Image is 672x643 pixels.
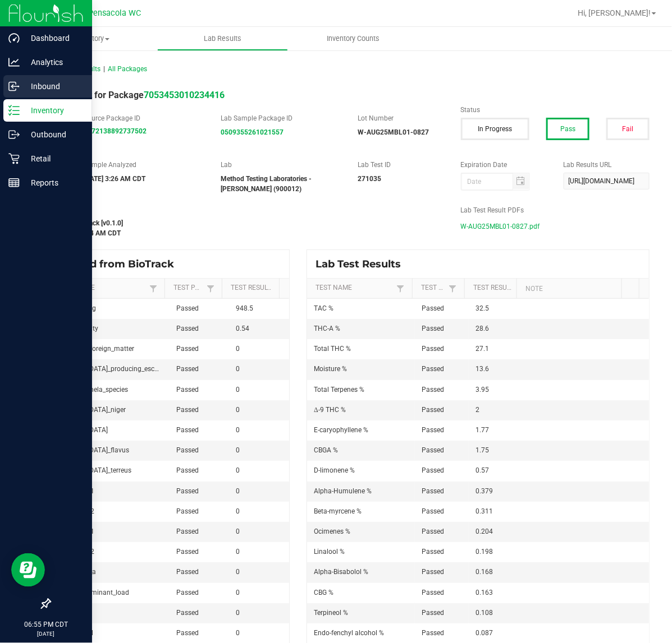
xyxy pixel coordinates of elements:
[476,365,489,373] span: 13.6
[316,258,409,270] span: Lab Test Results
[144,90,225,100] strong: 7053453010234416
[476,304,489,312] span: 32.5
[236,304,253,312] span: 948.5
[461,218,540,235] span: W-AUG25MBL01-0827.pdf
[49,90,225,100] span: Lab Result for Package
[57,386,128,394] span: any_salmonela_species
[476,386,489,394] span: 3.95
[20,80,87,93] p: Inbound
[461,205,650,215] label: Lab Test Result PDFs
[314,426,368,434] span: E-caryophyllene %
[236,386,240,394] span: 0
[176,365,199,373] span: Passed
[236,446,240,454] span: 0
[103,65,105,73] span: |
[461,105,650,115] label: Status
[8,57,20,68] inline-svg: Analytics
[84,127,147,135] strong: 6372138892737502
[236,589,240,596] span: 0
[476,345,489,353] span: 27.1
[236,568,240,576] span: 0
[236,609,240,617] span: 0
[316,284,394,293] a: Test NameSortable
[473,284,513,293] a: Test ResultSortable
[5,619,87,630] p: 06:55 PM CDT
[176,304,199,312] span: Passed
[236,325,249,332] span: 0.54
[236,365,240,373] span: 0
[176,345,199,353] span: Passed
[314,507,362,515] span: Beta-myrcene %
[446,281,460,295] a: Filter
[20,55,87,69] p: Analytics
[476,406,479,414] span: 2
[84,175,145,183] strong: [DATE] 3:26 AM CDT
[58,284,146,293] a: Test NameSortable
[312,34,395,44] span: Inventory Counts
[314,365,347,373] span: Moisture %
[8,105,20,116] inline-svg: Inventory
[221,175,312,193] strong: Method Testing Laboratories - [PERSON_NAME] (900012)
[176,568,199,576] span: Passed
[358,175,381,183] strong: 271035
[57,466,131,474] span: [MEDICAL_DATA]_terreus
[422,609,444,617] span: Passed
[221,160,341,170] label: Lab
[358,128,429,136] strong: W-AUG25MBL01-0827
[176,386,199,394] span: Passed
[422,466,444,474] span: Passed
[606,118,650,140] button: Fail
[314,609,348,617] span: Terpineol %
[236,426,240,434] span: 0
[236,548,240,556] span: 0
[358,160,444,170] label: Lab Test ID
[236,487,240,495] span: 0
[231,284,275,293] a: Test ResultSortable
[314,446,338,454] span: CBGA %
[176,589,199,596] span: Passed
[8,81,20,92] inline-svg: Inbound
[189,34,257,44] span: Lab Results
[314,304,333,312] span: TAC %
[476,528,493,535] span: 0.204
[221,128,284,136] a: 0509355261021557
[236,528,240,535] span: 0
[288,27,418,50] a: Inventory Counts
[236,406,240,414] span: 0
[314,568,368,576] span: Alpha-Bisabolol %
[27,27,157,50] a: Inventory
[314,345,351,353] span: Total THC %
[314,548,345,556] span: Linalool %
[11,553,45,587] iframe: Resource center
[461,118,530,140] button: In Progress
[176,406,199,414] span: Passed
[204,281,217,295] a: Filter
[176,466,199,474] span: Passed
[176,487,199,495] span: Passed
[176,528,199,535] span: Passed
[236,629,240,637] span: 0
[564,160,650,170] label: Lab Results URL
[176,548,199,556] span: Passed
[422,446,444,454] span: Passed
[84,113,204,123] label: Source Package ID
[314,325,340,332] span: THC-A %
[221,113,341,123] label: Lab Sample Package ID
[422,507,444,515] span: Passed
[476,589,493,596] span: 0.163
[476,629,493,637] span: 0.087
[314,589,333,596] span: CBG %
[8,33,20,44] inline-svg: Dashboard
[176,629,199,637] span: Passed
[476,487,493,495] span: 0.379
[57,589,129,596] span: total_contaminant_load
[8,153,20,164] inline-svg: Retail
[8,129,20,140] inline-svg: Outbound
[88,8,141,18] span: Pensacola WC
[476,466,489,474] span: 0.57
[57,446,129,454] span: [MEDICAL_DATA]_flavus
[422,426,444,434] span: Passed
[173,284,203,293] a: Test PassedSortable
[394,281,407,295] a: Filter
[422,629,444,637] span: Passed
